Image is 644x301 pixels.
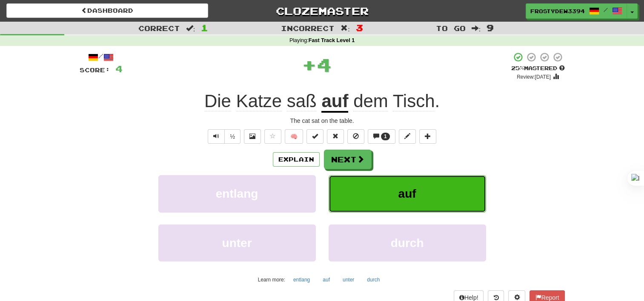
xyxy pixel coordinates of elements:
[186,25,195,32] span: :
[356,23,363,33] span: 3
[273,152,320,167] button: Explain
[327,129,344,144] button: Reset to 0% Mastered (alt+r)
[221,3,423,18] a: Clozemaster
[353,91,388,111] span: dem
[6,3,208,18] a: Dashboard
[287,91,317,111] span: saß
[201,23,208,33] span: 1
[158,175,316,212] button: entlang
[341,25,350,32] span: :
[222,236,252,250] span: unter
[347,129,364,144] button: Ignore sentence (alt+i)
[309,37,355,43] strong: Fast Track Level 1
[321,91,348,113] u: auf
[511,65,524,71] span: 25 %
[80,116,565,125] div: The cat sat on the table.
[317,54,332,75] span: 4
[306,129,323,144] button: Set this sentence to 100% Mastered (alt+m)
[604,7,608,13] span: /
[208,129,225,144] button: Play sentence audio (ctl+space)
[80,66,110,74] span: Score:
[393,91,435,111] span: Tisch
[285,129,303,144] button: 🧠
[244,129,261,144] button: Show image (alt+x)
[419,129,436,144] button: Add to collection (alt+a)
[80,52,123,62] div: /
[472,25,481,32] span: :
[530,7,585,15] span: FrostyDew3394
[348,91,440,111] span: .
[398,187,416,200] span: auf
[236,91,282,111] span: Katze
[329,224,486,261] button: durch
[399,129,416,144] button: Edit sentence (alt+d)
[329,175,486,212] button: auf
[526,3,627,19] a: FrostyDew3394 /
[338,273,359,286] button: unter
[158,224,316,261] button: unter
[138,24,180,32] span: Correct
[302,52,317,77] span: +
[324,150,372,169] button: Next
[511,65,565,72] div: Mastered
[487,23,494,33] span: 9
[289,273,315,286] button: entlang
[517,74,551,80] small: Review: [DATE]
[204,91,231,111] span: Die
[115,63,123,74] span: 4
[384,133,387,139] span: 1
[281,24,335,32] span: Incorrect
[216,187,258,200] span: entlang
[391,236,424,250] span: durch
[362,273,384,286] button: durch
[264,129,281,144] button: Favorite sentence (alt+f)
[258,277,285,283] small: Learn more:
[206,129,240,144] div: Text-to-speech controls
[368,129,395,144] button: 1
[436,24,466,32] span: To go
[224,129,240,144] button: ½
[318,273,335,286] button: auf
